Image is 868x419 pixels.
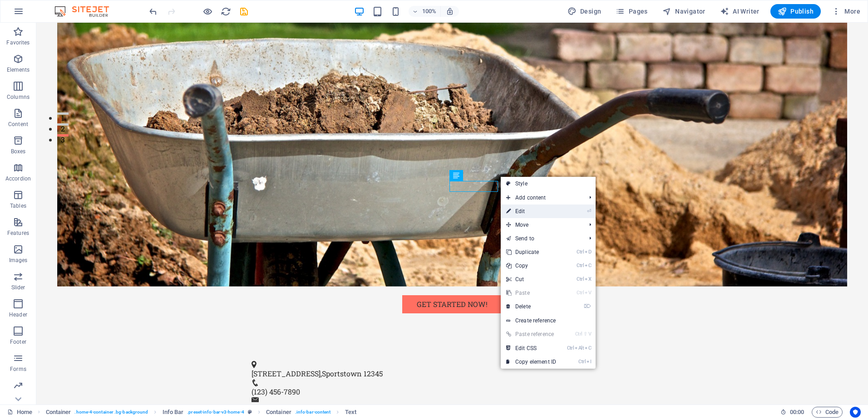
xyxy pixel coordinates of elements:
[501,205,562,218] a: ⏎Edit
[11,284,25,291] p: Slider
[585,345,591,351] i: C
[575,345,584,351] i: Alt
[7,66,30,73] p: Elements
[7,407,32,418] a: Click to cancel selection. Double-click to open Pages
[218,380,342,390] a: [EMAIL_ADDRESS][DOMAIN_NAME]
[52,6,120,17] img: Editor Logo
[5,175,31,182] p: Accordion
[215,346,284,356] span: [STREET_ADDRESS]
[501,232,582,245] a: Send to
[616,7,647,16] span: Pages
[828,4,864,19] button: More
[501,286,562,300] a: CtrlVPaste
[501,341,562,355] a: CtrlAltCEdit CSS
[816,407,838,418] span: Code
[9,257,28,264] p: Images
[584,303,591,309] i: ⌦
[585,263,591,268] i: C
[7,93,30,101] p: Columns
[796,409,798,415] span: :
[221,6,231,17] i: Reload page
[10,202,26,209] p: Tables
[21,101,32,103] button: 2
[501,191,582,205] span: Add content
[659,4,709,19] button: Navigator
[612,4,651,19] button: Pages
[578,359,586,365] i: Ctrl
[501,218,582,232] span: Move
[585,290,591,296] i: V
[501,355,562,369] a: CtrlICopy element ID
[501,259,562,273] a: CtrlCCopy
[778,7,814,16] span: Publish
[812,407,843,418] button: Code
[716,4,763,19] button: AI Writer
[790,407,804,418] span: 00 00
[567,345,574,351] i: Ctrl
[587,208,591,214] i: ⏎
[46,407,71,418] span: Click to select. Double-click to edit
[21,112,32,114] button: 3
[220,6,231,17] button: reload
[46,407,356,418] nav: breadcrumb
[409,6,441,17] button: 100%
[501,327,562,341] a: Ctrl⇧VPaste reference
[577,276,584,282] i: Ctrl
[850,407,861,418] button: Usercentrics
[5,393,30,400] p: Marketing
[422,6,437,17] h6: 100%
[770,4,821,19] button: Publish
[215,346,609,356] p: ,
[11,148,26,155] p: Boxes
[577,290,584,296] i: Ctrl
[10,365,26,373] p: Forms
[501,273,562,286] a: CtrlXCut
[575,331,582,337] i: Ctrl
[501,300,562,313] a: ⌦Delete
[187,407,244,418] span: . preset-info-bar-v3-home-4
[583,331,587,337] i: ⇧
[9,311,27,318] p: Header
[588,331,591,337] i: V
[266,407,291,418] span: Click to select. Double-click to edit
[215,364,264,374] span: (123) 456-7890
[501,245,562,259] a: CtrlDDuplicate
[832,7,860,16] span: More
[585,249,591,255] i: D
[577,263,584,268] i: Ctrl
[501,314,596,327] a: Create reference
[446,7,454,15] i: On resize automatically adjust zoom level to fit chosen device.
[238,6,249,17] button: save
[327,346,346,356] span: 12345
[202,6,213,17] button: Click here to leave preview mode and continue editing
[286,346,325,356] span: Sportstown
[74,407,148,418] span: . home-4-container .bg-background
[564,4,605,19] button: Design
[662,7,705,16] span: Navigator
[780,407,804,418] h6: Session time
[295,407,331,418] span: . info-bar-content
[501,177,596,190] a: Style
[163,407,184,418] span: Click to select. Double-click to edit
[248,409,252,414] i: This element is a customizable preset
[239,6,249,17] i: Save (Ctrl+S)
[148,6,158,17] button: undo
[577,249,584,255] i: Ctrl
[21,90,32,92] button: 1
[10,338,26,346] p: Footer
[7,229,29,237] p: Features
[720,7,759,16] span: AI Writer
[567,7,602,16] span: Design
[585,276,591,282] i: X
[148,6,158,17] i: Undo: Change text (Ctrl+Z)
[564,4,605,19] div: Design (Ctrl+Alt+Y)
[6,39,30,46] p: Favorites
[8,121,28,128] p: Content
[587,359,591,365] i: I
[345,407,356,418] span: Click to select. Double-click to edit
